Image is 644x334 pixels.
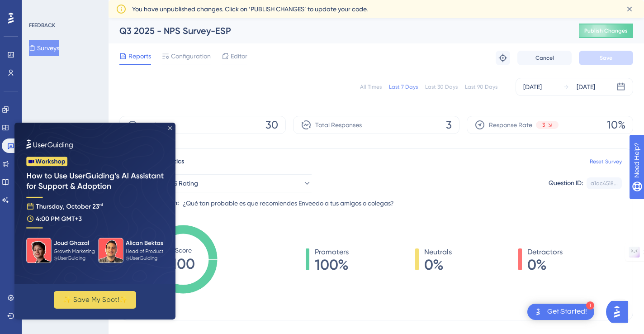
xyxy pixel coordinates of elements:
div: Close Preview [154,4,157,7]
span: Need Help? [21,2,57,13]
span: Neutrals [424,247,452,258]
span: Configuration [171,51,211,62]
span: Response Rate [489,119,532,130]
span: ¿Qué tan probable es que recomiendes Enveedo a tus amigos o colegas? [183,198,394,209]
div: Open Get Started! checklist, remaining modules: 1 [527,304,594,320]
div: Last 30 Days [425,83,458,91]
span: Promoters [315,247,349,258]
div: All Times [360,83,382,91]
div: [DATE] [523,81,542,92]
span: You have unpublished changes. Click on ‘PUBLISH CHANGES’ to update your code. [132,4,368,14]
div: a1ac4518... [591,180,618,187]
span: Editor [231,51,247,62]
button: Surveys [29,40,59,56]
button: Cancel [517,51,572,65]
div: 1 [586,301,594,310]
img: launcher-image-alternative-text [533,306,544,317]
span: Cancel [535,54,554,62]
button: Question 1 - NPS Rating [131,174,312,192]
div: Last 90 Days [465,83,497,91]
div: FEEDBACK [29,22,55,29]
div: Question ID: [549,177,583,189]
span: 3 [542,121,545,129]
span: Detractors [527,247,563,258]
div: Q3 2025 - NPS Survey-ESP [119,24,556,37]
tspan: 100 [171,255,195,272]
a: Reset Survey [590,158,622,165]
span: 3 [446,118,452,132]
span: Reports [128,51,151,62]
button: Publish Changes [579,24,633,38]
button: ✨ Save My Spot!✨ [39,168,122,186]
span: 100% [315,258,349,272]
span: 10% [607,118,625,132]
span: Publish Changes [584,27,628,34]
iframe: UserGuiding AI Assistant Launcher [606,298,633,325]
div: Last 7 Days [389,83,418,91]
span: Total Seen [142,119,172,130]
span: 0% [527,258,563,272]
button: Save [579,51,633,65]
span: 30 [265,118,278,132]
span: Save [600,54,612,62]
tspan: Score [175,247,192,254]
span: 0% [424,258,452,272]
span: Total Responses [315,119,362,130]
div: Get Started! [547,307,587,317]
div: [DATE] [577,81,595,92]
